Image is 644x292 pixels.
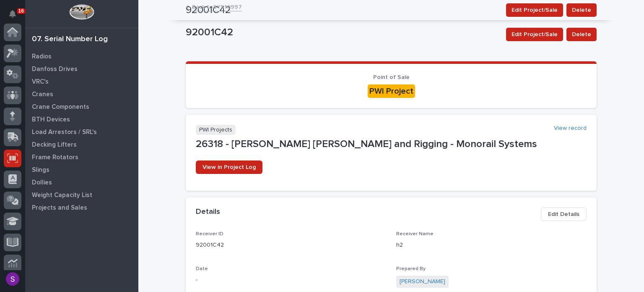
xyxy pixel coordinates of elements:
[32,91,53,98] p: Cranes
[32,116,70,124] p: BTH Devices
[203,164,256,170] span: View in Project Log
[32,179,52,187] p: Dollies
[25,201,138,214] a: Projects and Sales
[396,266,426,271] span: Prepared By
[32,141,77,149] p: Decking Lifters
[572,29,591,39] span: Delete
[400,277,445,286] a: [PERSON_NAME]
[4,270,21,288] button: users-avatar
[32,166,49,174] p: Slings
[32,78,49,86] p: VRC's
[25,126,138,138] a: Load Arrestors / SRL's
[25,88,138,100] a: Cranes
[396,231,434,237] span: Receiver Name
[69,4,94,20] img: Workspace Logo
[506,28,563,41] button: Edit Project/Sale
[18,8,24,14] p: 16
[396,241,587,250] p: h2
[32,66,78,73] p: Danfoss Drives
[196,125,236,135] p: PWI Projects
[196,160,262,174] a: View in Project Log
[32,53,52,61] p: Radios
[512,29,558,39] span: Edit Project/Sale
[10,10,21,24] div: Notifications16
[25,138,138,151] a: Decking Lifters
[566,28,597,41] button: Delete
[25,63,138,75] a: Danfoss Drives
[196,231,223,237] span: Receiver ID
[554,125,587,132] a: View record
[186,26,499,39] p: 92001C42
[32,154,78,161] p: Frame Rotators
[196,241,386,250] p: 92001C42
[4,5,21,23] button: Notifications
[25,189,138,201] a: Weight Capacity List
[25,151,138,163] a: Frame Rotators
[32,103,89,111] p: Crane Components
[25,100,138,113] a: Crane Components
[25,163,138,176] a: Slings
[548,209,579,219] span: Edit Details
[541,208,587,221] button: Edit Details
[368,84,415,98] div: PWI Project
[32,35,108,44] div: 07. Serial Number Log
[32,129,97,136] p: Load Arrestors / SRL's
[25,75,138,88] a: VRC's
[196,266,208,271] span: Date
[25,176,138,189] a: Dollies
[196,276,386,284] p: -
[373,74,410,80] span: Point of Sale
[25,113,138,126] a: BTH Devices
[32,192,92,199] p: Weight Capacity List
[196,138,587,150] p: 26318 - [PERSON_NAME] [PERSON_NAME] and Rigging - Monorail Systems
[196,208,220,217] h2: Details
[192,2,242,11] a: Back toSYS10997
[25,50,138,63] a: Radios
[32,204,87,212] p: Projects and Sales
